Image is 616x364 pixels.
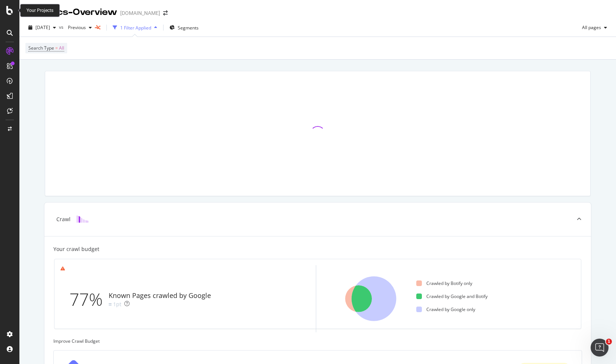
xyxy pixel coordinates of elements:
div: Crawled by Google and Botify [416,293,488,299]
div: Crawl [56,216,71,223]
button: All pages [579,22,610,34]
div: arrow-right-arrow-left [163,10,168,16]
img: block-icon [77,216,88,223]
div: 77% [69,287,109,312]
div: Known Pages crawled by Google [109,291,211,301]
div: Improve Crawl Budget [53,338,582,344]
img: Equal [109,303,112,305]
span: All [59,43,64,53]
button: [DATE] [25,22,59,34]
span: vs [59,24,65,30]
button: Previous [65,22,95,34]
span: Search Type [28,45,54,51]
span: All pages [579,24,601,31]
div: 1 Filter Applied [120,25,151,31]
div: Your Projects [27,7,53,14]
button: Segments [167,22,202,34]
span: 2025 Sep. 27th [35,24,50,31]
div: Analytics - Overview [25,6,117,19]
span: Segments [178,25,199,31]
div: Crawled by Botify only [416,280,472,286]
button: 1 Filter Applied [110,22,160,34]
div: Your crawl budget [53,245,99,253]
div: Crawled by Google only [416,306,475,313]
span: = [55,45,58,51]
div: [DOMAIN_NAME] [120,9,160,17]
span: Previous [65,24,86,31]
span: 1 [606,339,612,345]
iframe: Intercom live chat [591,339,609,357]
div: 1pt [113,301,121,308]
